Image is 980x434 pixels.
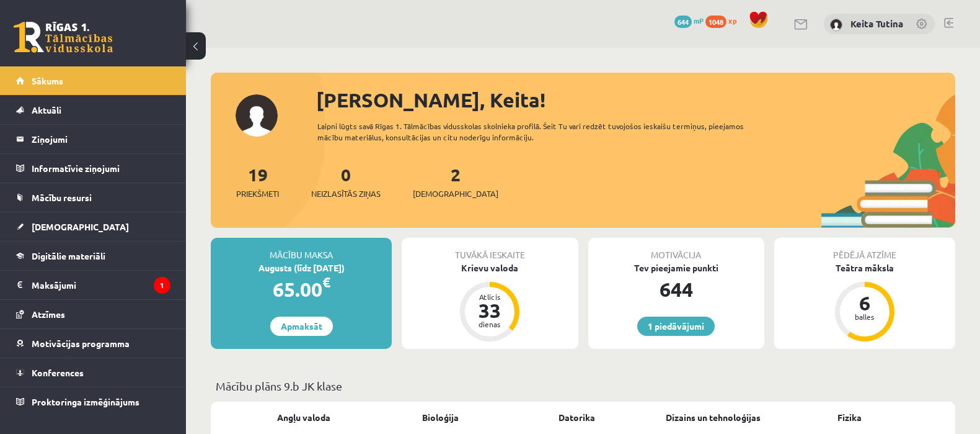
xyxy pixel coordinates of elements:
p: Mācību plāns 9.b JK klase [216,377,950,394]
img: Keita Tutina [830,19,842,31]
span: Konferences [32,367,84,378]
div: dienas [471,320,508,328]
a: Bioloģija [422,411,459,424]
div: 644 [588,274,764,304]
div: Krievu valoda [402,261,578,274]
div: Atlicis [471,293,508,301]
span: 1048 [705,16,726,28]
div: Motivācija [588,238,764,261]
a: Teātra māksla 6 balles [774,261,955,343]
div: Augusts (līdz [DATE]) [211,261,392,274]
a: Datorika [558,411,595,424]
a: Maksājumi1 [16,271,170,299]
a: Atzīmes [16,300,170,328]
a: [DEMOGRAPHIC_DATA] [16,212,170,241]
a: Digitālie materiāli [16,242,170,270]
a: 19Priekšmeti [236,163,279,200]
i: 1 [154,277,170,294]
div: Teātra māksla [774,261,955,274]
a: 1048 xp [705,16,743,25]
a: 1 piedāvājumi [637,317,715,336]
div: Tuvākā ieskaite [402,238,578,261]
a: Aktuāli [16,96,170,124]
span: Priekšmeti [236,188,279,200]
a: Motivācijas programma [16,329,170,358]
span: € [322,273,330,291]
span: Motivācijas programma [32,338,130,349]
span: Proktoringa izmēģinājums [32,396,139,407]
a: 0Neizlasītās ziņas [311,163,381,200]
span: Atzīmes [32,309,65,320]
span: 644 [674,16,692,28]
span: Aktuāli [32,104,61,115]
div: Mācību maksa [211,238,392,261]
a: 2[DEMOGRAPHIC_DATA] [413,163,498,200]
a: Angļu valoda [277,411,330,424]
span: xp [728,16,736,25]
a: Apmaksāt [270,317,333,336]
span: [DEMOGRAPHIC_DATA] [32,221,129,232]
a: Krievu valoda Atlicis 33 dienas [402,261,578,343]
div: [PERSON_NAME], Keita! [316,85,955,115]
div: Pēdējā atzīme [774,238,955,261]
a: Konferences [16,358,170,387]
a: 644 mP [674,16,704,25]
div: 65.00 [211,274,392,304]
span: Neizlasītās ziņas [311,188,381,200]
a: Keita Tutina [850,17,903,30]
a: Mācību resursi [16,183,170,212]
a: Ziņojumi [16,125,170,153]
div: 6 [846,293,883,313]
a: Informatīvie ziņojumi [16,154,170,183]
legend: Informatīvie ziņojumi [32,154,170,183]
span: mP [694,16,704,25]
a: Proktoringa izmēģinājums [16,387,170,416]
a: Sākums [16,66,170,95]
a: Rīgas 1. Tālmācības vidusskola [14,22,113,53]
a: Fizika [837,411,862,424]
legend: Ziņojumi [32,125,170,153]
span: [DEMOGRAPHIC_DATA] [413,188,498,200]
span: Mācību resursi [32,192,92,203]
div: Laipni lūgts savā Rīgas 1. Tālmācības vidusskolas skolnieka profilā. Šeit Tu vari redzēt tuvojošo... [317,120,764,143]
div: 33 [471,301,508,320]
span: Sākums [32,75,63,86]
span: Digitālie materiāli [32,250,105,261]
legend: Maksājumi [32,271,170,299]
a: Dizains un tehnoloģijas [666,411,761,424]
div: Tev pieejamie punkti [588,261,764,274]
div: balles [846,313,883,320]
